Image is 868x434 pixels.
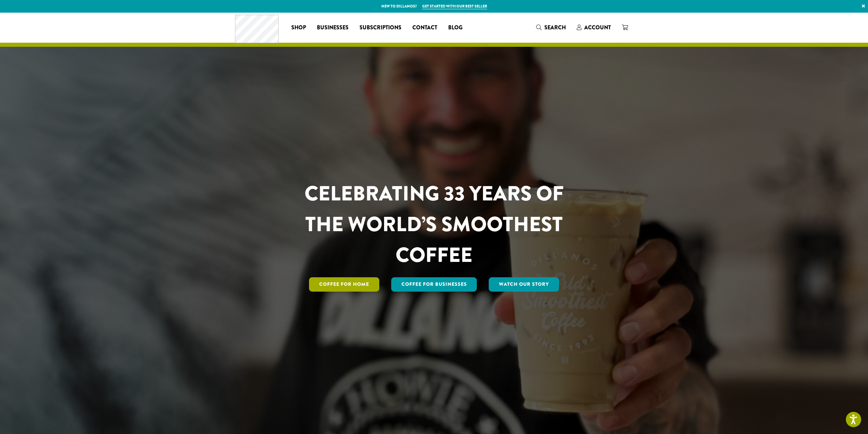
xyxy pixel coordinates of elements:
[317,24,349,32] span: Businesses
[584,24,611,31] span: Account
[286,22,311,33] a: Shop
[448,24,462,32] span: Blog
[291,24,306,32] span: Shop
[412,24,437,32] span: Contact
[284,178,584,270] h1: CELEBRATING 33 YEARS OF THE WORLD’S SMOOTHEST COFFEE
[422,3,487,9] a: Get started with our best seller
[489,277,559,292] a: Watch Our Story
[309,277,379,292] a: Coffee for Home
[359,24,401,32] span: Subscriptions
[531,22,571,33] a: Search
[544,24,566,31] span: Search
[391,277,477,292] a: Coffee For Businesses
